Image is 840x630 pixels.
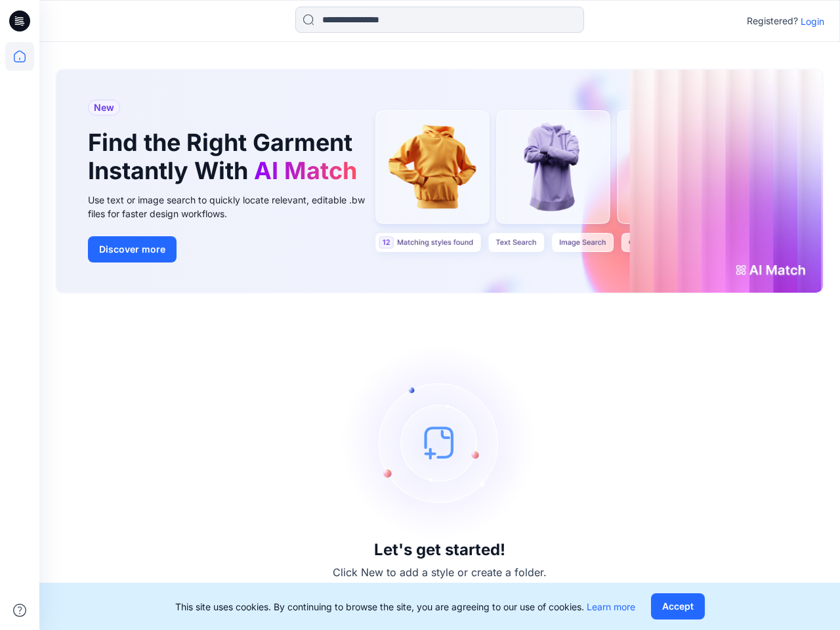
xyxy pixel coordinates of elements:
a: Learn more [587,601,635,612]
button: Discover more [88,236,177,262]
div: Use text or image search to quickly locate relevant, editable .bw files for faster design workflows. [88,193,383,220]
p: This site uses cookies. By continuing to browse the site, you are agreeing to our use of cookies. [175,600,635,614]
h3: Let's get started! [374,541,505,559]
img: empty-state-image.svg [341,344,538,541]
p: Login [801,14,824,28]
button: Accept [651,593,705,619]
p: Registered? [747,13,798,29]
span: AI Match [254,156,357,185]
p: Click New to add a style or create a folder. [333,564,547,580]
h1: Find the Right Garment Instantly With [88,129,364,185]
span: New [94,100,114,115]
